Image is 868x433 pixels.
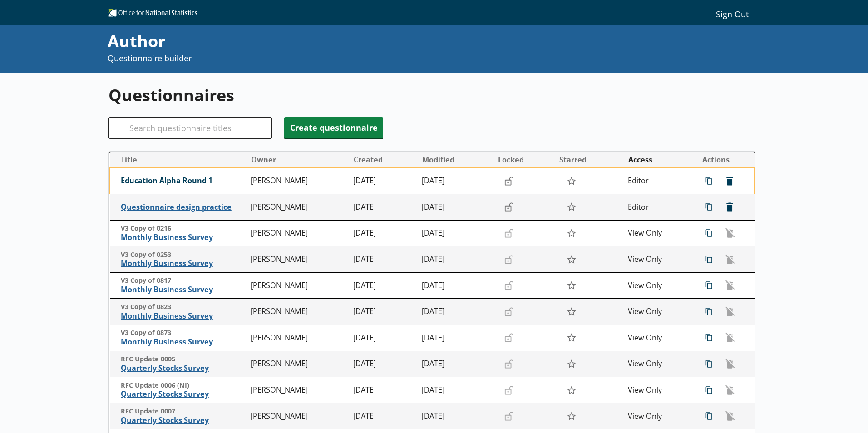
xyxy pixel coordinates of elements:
button: Title [113,153,247,167]
td: View Only [624,403,692,429]
td: [DATE] [350,194,418,221]
button: Lock [500,173,518,189]
button: Sign Out [709,6,755,21]
button: Create questionnaire [284,117,383,138]
div: Author [108,30,584,53]
td: [PERSON_NAME] [247,168,350,194]
h1: Questionnaires [108,84,755,106]
td: [DATE] [418,194,493,221]
span: Questionnaire design practice [121,202,247,212]
button: Lock [500,199,518,215]
td: View Only [624,272,692,299]
span: Monthly Business Survey [121,233,247,242]
span: RFC Update 0005 [121,355,247,364]
td: [PERSON_NAME] [247,246,350,273]
span: V3 Copy of 0817 [121,276,247,285]
td: [DATE] [418,403,493,429]
td: [PERSON_NAME] [247,194,350,221]
span: V3 Copy of 0823 [121,303,247,311]
td: [DATE] [350,246,418,273]
button: Star [562,329,581,346]
td: Editor [624,194,692,221]
td: [PERSON_NAME] [247,220,350,246]
td: View Only [624,377,692,403]
p: Questionnaire builder [108,53,584,64]
button: Star [562,225,581,242]
td: View Only [624,299,692,325]
td: [DATE] [418,220,493,246]
td: View Only [624,220,692,246]
td: [DATE] [350,168,418,194]
span: RFC Update 0007 [121,407,247,416]
span: V3 Copy of 0216 [121,224,247,233]
td: [DATE] [418,299,493,325]
button: Star [562,251,581,268]
span: V3 Copy of 0873 [121,329,247,337]
button: Modified [419,153,493,167]
span: Monthly Business Survey [121,259,247,268]
td: [DATE] [418,272,493,299]
td: [DATE] [418,351,493,377]
span: Education Alpha Round 1 [121,176,246,186]
span: Monthly Business Survey [121,311,247,321]
span: RFC Update 0006 (NI) [121,381,247,390]
td: [DATE] [418,168,493,194]
td: [DATE] [350,299,418,325]
span: Quarterly Stocks Survey [121,364,247,373]
span: Quarterly Stocks Survey [121,389,247,399]
button: Star [562,303,581,320]
span: Monthly Business Survey [121,285,247,295]
button: Created [350,153,418,167]
th: Actions [693,152,755,168]
td: [DATE] [350,325,418,351]
td: [DATE] [350,272,418,299]
button: Star [562,381,581,399]
span: Monthly Business Survey [121,337,247,347]
button: Locked [494,153,555,167]
button: Star [562,277,581,294]
button: Access [624,153,692,167]
td: [PERSON_NAME] [247,299,350,325]
span: Quarterly Stocks Survey [121,416,247,425]
td: [DATE] [350,220,418,246]
button: Star [562,172,581,190]
button: Star [562,355,581,373]
td: [DATE] [418,325,493,351]
td: View Only [624,351,692,377]
span: V3 Copy of 0253 [121,251,247,259]
td: [PERSON_NAME] [247,325,350,351]
td: [DATE] [350,377,418,403]
td: [DATE] [418,377,493,403]
td: [PERSON_NAME] [247,403,350,429]
td: [PERSON_NAME] [247,377,350,403]
button: Owner [247,153,350,167]
button: Star [562,408,581,425]
td: View Only [624,246,692,273]
button: Starred [556,153,623,167]
td: View Only [624,325,692,351]
td: [DATE] [418,246,493,273]
td: [PERSON_NAME] [247,272,350,299]
button: Star [562,198,581,216]
td: Editor [624,168,692,194]
td: [PERSON_NAME] [247,351,350,377]
td: [DATE] [350,403,418,429]
input: Search questionnaire titles [108,117,272,139]
td: [DATE] [350,351,418,377]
